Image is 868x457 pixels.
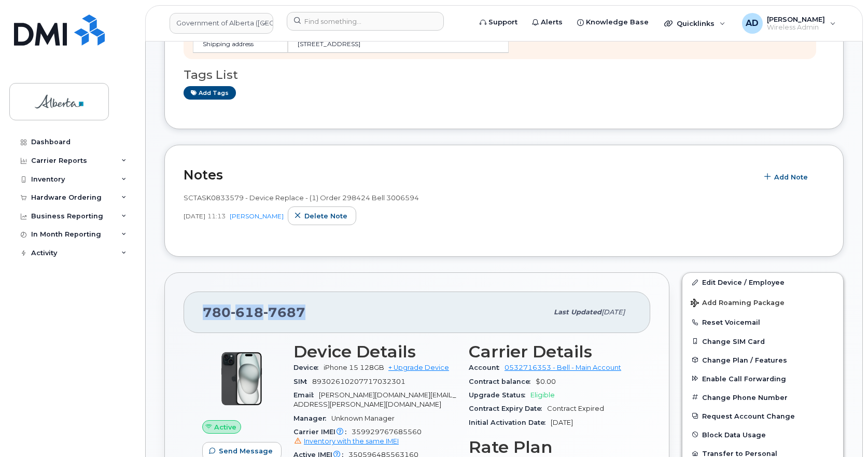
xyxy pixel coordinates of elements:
[304,211,347,221] span: Delete note
[324,364,384,371] span: iPhone 15 128GB
[682,407,843,425] button: Request Account Change
[170,13,273,34] a: Government of Alberta (GOA)
[288,35,509,53] td: [STREET_ADDRESS]
[767,15,825,23] span: [PERSON_NAME]
[682,332,843,351] button: Change SIM Card
[541,17,563,27] span: Alerts
[293,391,456,408] span: [PERSON_NAME][DOMAIN_NAME][EMAIL_ADDRESS][PERSON_NAME][DOMAIN_NAME]
[774,172,808,182] span: Add Note
[469,405,547,412] span: Contract Expiry Date
[758,168,817,187] button: Add Note
[682,388,843,407] button: Change Phone Number
[312,378,405,385] span: 89302610207717032301
[293,428,456,447] span: 359929767685560
[682,313,843,331] button: Reset Voicemail
[469,391,530,399] span: Upgrade Status
[293,391,319,399] span: Email
[472,12,525,33] a: Support
[657,13,733,34] div: Quicklinks
[293,378,312,385] span: SIM
[304,437,399,445] span: Inventory with the same IMEI
[601,308,625,316] span: [DATE]
[677,19,715,27] span: Quicklinks
[735,13,843,34] div: Arunajith Daylath
[469,419,551,426] span: Initial Activation Date
[682,369,843,388] button: Enable Call Forwarding
[219,446,273,456] span: Send Message
[469,438,632,456] h3: Rate Plan
[203,304,305,320] span: 780
[682,351,843,369] button: Change Plan / Features
[293,342,456,361] h3: Device Details
[184,68,824,81] h3: Tags List
[230,212,284,220] a: [PERSON_NAME]
[469,378,536,385] span: Contract balance
[287,12,444,31] input: Find something...
[505,364,621,371] a: 0532716353 - Bell - Main Account
[293,428,352,436] span: Carrier IMEI
[331,414,395,422] span: Unknown Manager
[570,12,656,33] a: Knowledge Base
[231,304,263,320] span: 618
[554,308,601,316] span: Last updated
[746,17,759,30] span: AD
[211,348,273,410] img: iPhone_15_Black.png
[469,364,505,371] span: Account
[691,299,785,309] span: Add Roaming Package
[207,212,226,220] span: 11:13
[293,414,331,422] span: Manager
[388,364,449,371] a: + Upgrade Device
[184,193,419,202] span: SCTASK0833579 - Device Replace - (1) Order 298424 Bell 3006594
[488,17,517,27] span: Support
[525,12,570,33] a: Alerts
[682,273,843,292] a: Edit Device / Employee
[551,419,573,426] span: [DATE]
[682,425,843,444] button: Block Data Usage
[530,391,555,399] span: Eligible
[288,206,356,225] button: Delete note
[702,356,787,364] span: Change Plan / Features
[214,422,236,432] span: Active
[767,23,825,32] span: Wireless Admin
[293,437,399,445] a: Inventory with the same IMEI
[586,17,649,27] span: Knowledge Base
[184,86,236,99] a: Add tags
[184,212,205,220] span: [DATE]
[469,342,632,361] h3: Carrier Details
[536,378,556,385] span: $0.00
[682,292,843,313] button: Add Roaming Package
[702,375,786,382] span: Enable Call Forwarding
[193,35,288,53] td: Shipping address
[293,364,324,371] span: Device
[184,167,752,183] h2: Notes
[263,304,305,320] span: 7687
[547,405,604,412] span: Contract Expired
